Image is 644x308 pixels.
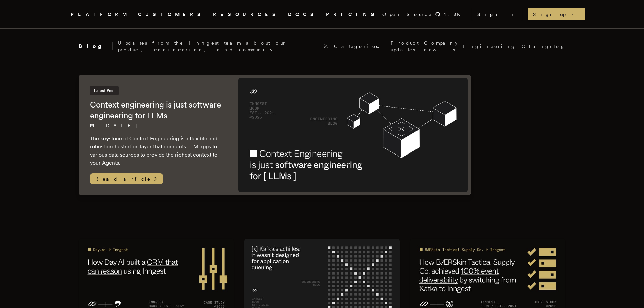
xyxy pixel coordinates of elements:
h2: Blog [79,42,113,50]
p: [DATE] [90,122,225,129]
a: DOCS [288,10,318,19]
span: Categories: [334,43,385,50]
button: PLATFORM [71,10,130,19]
span: Open Source [382,11,432,18]
a: Engineering [463,43,516,50]
a: PRICING [326,10,378,19]
p: Updates from the Inngest team about our product, engineering, and community. [118,40,318,53]
a: Sign In [472,8,522,20]
p: The keystone of Context Engineering is a flexible and robust orchestration layer that connects LL... [90,135,225,167]
span: Read article [90,173,163,184]
a: Sign up [528,8,585,20]
a: Latest PostContext engineering is just software engineering for LLMs[DATE] The keystone of Contex... [79,75,471,195]
a: Product updates [391,40,419,53]
h2: Context engineering is just software engineering for LLMs [90,99,225,121]
span: Latest Post [90,86,119,95]
a: Changelog [522,43,566,50]
a: CUSTOMERS [138,10,205,19]
img: Featured image for Context engineering is just software engineering for LLMs blog post [238,78,468,192]
span: 4.3 K [443,11,464,18]
button: RESOURCES [213,10,280,19]
span: → [568,11,580,18]
a: Company news [424,40,457,53]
